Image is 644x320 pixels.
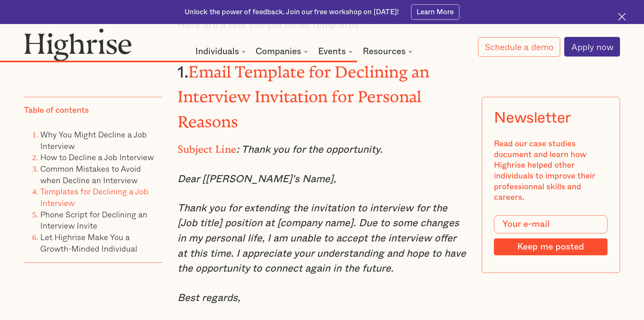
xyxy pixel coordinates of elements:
img: Highrise logo [24,28,132,61]
div: Companies [256,47,301,56]
a: Apply now [564,37,620,57]
a: Schedule a demo [478,37,560,57]
div: Resources [363,47,406,56]
div: Events [318,47,355,56]
a: Learn More [411,4,459,20]
em: Thank you for extending the invitation to interview for the [Job title] position at [company name... [177,203,466,274]
a: Templates for Declining a Job Interview [40,185,148,209]
em: : Thank you for the opportunity. [236,145,383,155]
div: Resources [363,47,414,56]
input: Keep me posted [494,238,607,255]
a: Phone Script for Declining an Interview Invite [40,208,147,232]
div: Individuals [195,47,248,56]
input: Your e-mail [494,215,607,234]
div: Individuals [195,47,239,56]
div: Read our case studies document and learn how Highrise helped other individuals to improve their p... [494,139,607,203]
div: Events [318,47,346,56]
img: Cross icon [618,13,626,21]
strong: Email Template for Declining an Interview Invitation for Personal Reasons [177,63,429,123]
div: Unlock the power of feedback. Join our free workshop on [DATE]! [185,7,399,17]
a: Why You Might Decline a Job Interview [40,128,147,152]
div: Table of contents [24,105,89,116]
h3: 1. [177,58,467,133]
div: Newsletter [494,109,571,127]
em: Dear [[PERSON_NAME]'s Name], [177,174,336,184]
strong: Subject Line [177,144,237,150]
a: Let Highrise Make You a Growth-Minded Individual [40,231,137,255]
form: Modal Form [494,215,607,255]
em: Best regards, [177,293,240,303]
a: Common Mistakes to Avoid when Decline an Interview [40,162,141,186]
div: Companies [256,47,310,56]
a: How to Decline a Job Interview [40,151,154,163]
